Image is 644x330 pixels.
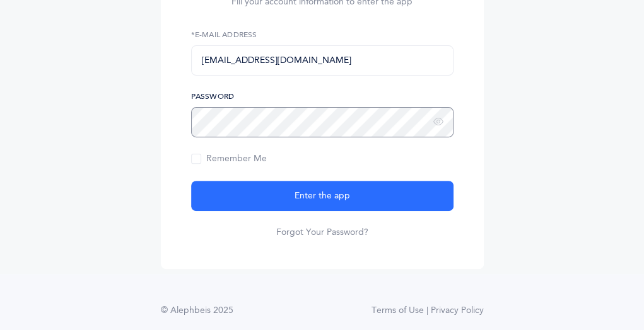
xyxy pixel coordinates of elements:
span: Remember Me [191,154,267,164]
div: © Alephbeis 2025 [161,304,233,317]
label: *E-Mail Address [191,29,454,40]
iframe: Drift Widget Chat Controller [581,267,629,315]
span: Enter the app [295,190,350,203]
label: Password [191,91,454,102]
a: Forgot Your Password? [276,226,368,239]
button: Enter the app [191,181,454,211]
a: Terms of Use | Privacy Policy [372,304,484,317]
